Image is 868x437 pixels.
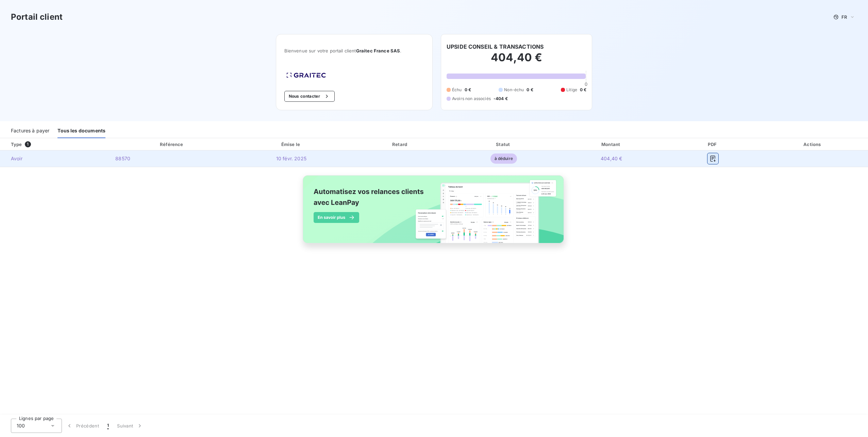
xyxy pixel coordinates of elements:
[465,87,471,93] span: 0 €
[504,87,524,93] span: Non-échu
[107,422,109,429] span: 1
[454,141,553,148] div: Statut
[11,124,49,138] div: Factures à payer
[115,156,130,161] span: 88570
[670,141,756,148] div: PDF
[113,419,147,433] button: Suivant
[585,81,587,87] span: 0
[103,419,113,433] button: 1
[490,153,517,164] span: à déduire
[356,48,400,53] span: Graitec France SAS
[236,141,347,148] div: Émise le
[580,87,586,93] span: 0 €
[841,14,847,20] span: FR
[566,87,577,93] span: Litige
[62,419,103,433] button: Précédent
[25,141,31,147] span: 1
[276,156,306,161] span: 10 févr. 2025
[452,96,491,102] span: Avoirs non associés
[160,142,183,147] div: Référence
[57,124,105,138] div: Tous les documents
[447,51,586,71] h2: 404,40 €
[759,141,867,148] div: Actions
[494,96,508,102] span: -404 €
[556,141,667,148] div: Montant
[284,91,335,102] button: Nous contacter
[452,87,462,93] span: Échu
[284,70,328,80] img: Company logo
[447,43,544,51] h6: UPSIDE CONSEIL & TRANSACTIONS
[17,422,25,429] span: 100
[527,87,533,93] span: 0 €
[601,156,622,161] span: 404,40 €
[350,141,451,148] div: Retard
[297,171,571,255] img: banner
[11,11,63,23] h3: Portail client
[284,48,424,53] span: Bienvenue sur votre portail client .
[5,155,104,162] span: Avoir
[7,141,108,148] div: Type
